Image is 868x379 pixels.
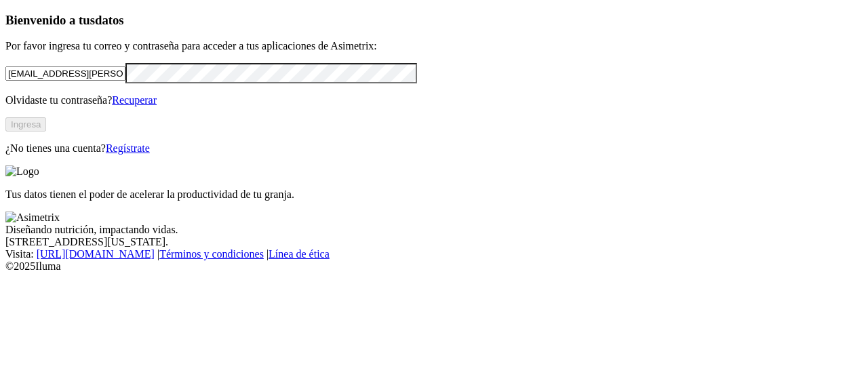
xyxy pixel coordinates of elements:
div: [STREET_ADDRESS][US_STATE]. [5,236,863,248]
button: Ingresa [5,117,46,132]
a: Línea de ética [269,248,330,260]
img: Asimetrix [5,212,60,224]
p: ¿No tienes una cuenta? [5,142,863,155]
a: [URL][DOMAIN_NAME] [37,248,155,260]
a: Regístrate [106,142,150,154]
p: Tus datos tienen el poder de acelerar la productividad de tu granja. [5,188,863,201]
h3: Bienvenido a tus [5,13,863,28]
span: datos [95,13,124,27]
a: Recuperar [112,94,157,106]
a: Términos y condiciones [159,248,264,260]
p: Olvidaste tu contraseña? [5,94,863,106]
div: © 2025 Iluma [5,260,863,273]
div: Visita : | | [5,248,863,260]
p: Por favor ingresa tu correo y contraseña para acceder a tus aplicaciones de Asimetrix: [5,40,863,52]
div: Diseñando nutrición, impactando vidas. [5,224,863,236]
input: Tu correo [5,66,125,81]
img: Logo [5,165,39,178]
